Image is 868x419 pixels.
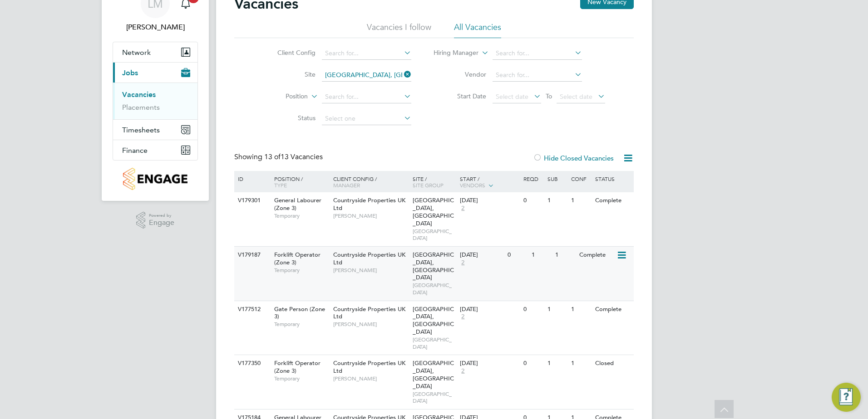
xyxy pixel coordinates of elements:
[274,305,325,321] span: Gate Person (Zone 3)
[460,306,519,313] div: [DATE]
[333,375,408,382] span: [PERSON_NAME]
[333,181,360,189] span: Manager
[122,90,156,99] a: Vacancies
[274,212,329,219] span: Temporary
[234,152,325,162] div: Showing
[367,22,431,38] li: Vacancies I follow
[236,171,267,186] div: ID
[113,42,197,62] button: Network
[545,301,569,318] div: 1
[263,114,316,122] label: Status
[322,91,411,103] input: Search for...
[236,247,267,263] div: V179187
[460,367,466,375] span: 2
[274,196,321,212] span: General Labourer (Zone 3)
[521,301,545,318] div: 0
[577,247,616,263] div: Complete
[426,49,478,58] label: Hiring Manager
[413,181,444,189] span: Site Group
[322,112,411,125] input: Select one
[236,301,267,318] div: V177512
[460,251,503,259] div: [DATE]
[521,192,545,209] div: 0
[434,92,486,100] label: Start Date
[267,171,331,193] div: Position /
[413,282,456,296] span: [GEOGRAPHIC_DATA]
[322,69,411,82] input: Search for...
[413,336,456,350] span: [GEOGRAPHIC_DATA]
[274,267,329,274] span: Temporary
[123,168,187,190] img: countryside-properties-logo-retina.png
[593,192,632,209] div: Complete
[149,219,174,227] span: Engage
[460,259,466,267] span: 2
[136,212,175,229] a: Powered byEngage
[413,359,454,390] span: [GEOGRAPHIC_DATA], [GEOGRAPHIC_DATA]
[333,251,405,266] span: Countryside Properties UK Ltd
[545,171,569,186] div: Sub
[460,197,519,205] div: [DATE]
[333,359,405,375] span: Countryside Properties UK Ltd
[458,171,521,194] div: Start /
[113,120,197,140] button: Timesheets
[333,305,405,321] span: Countryside Properties UK Ltd
[434,70,486,78] label: Vendor
[113,63,197,83] button: Jobs
[149,212,174,219] span: Powered by
[553,247,577,263] div: 1
[274,321,329,328] span: Temporary
[593,171,632,186] div: Status
[521,171,545,186] div: Reqd
[333,212,408,219] span: [PERSON_NAME]
[113,140,197,160] button: Finance
[333,321,408,328] span: [PERSON_NAME]
[113,168,198,190] a: Go to home page
[545,355,569,372] div: 1
[545,192,569,209] div: 1
[122,103,160,112] a: Placements
[593,355,632,372] div: Closed
[543,90,555,102] span: To
[122,126,160,134] span: Timesheets
[236,355,267,372] div: V177350
[322,47,411,60] input: Search for...
[460,205,466,212] span: 2
[529,247,553,263] div: 1
[569,192,592,209] div: 1
[410,171,458,193] div: Site /
[593,301,632,318] div: Complete
[274,375,329,382] span: Temporary
[264,152,323,161] span: 13 Vacancies
[413,196,454,227] span: [GEOGRAPHIC_DATA], [GEOGRAPHIC_DATA]
[493,47,582,60] input: Search for...
[460,360,519,367] div: [DATE]
[113,83,197,119] div: Jobs
[413,251,454,282] span: [GEOGRAPHIC_DATA], [GEOGRAPHIC_DATA]
[569,171,592,186] div: Conf
[274,359,321,375] span: Forklift Operator (Zone 3)
[113,22,198,33] span: Lauren Morton
[454,22,501,38] li: All Vacancies
[832,383,861,412] button: Engage Resource Center
[569,355,592,372] div: 1
[256,92,308,101] label: Position
[521,355,545,372] div: 0
[263,70,316,78] label: Site
[264,152,281,161] span: 13 of
[331,171,410,193] div: Client Config /
[493,69,582,82] input: Search for...
[274,251,321,266] span: Forklift Operator (Zone 3)
[333,196,405,212] span: Countryside Properties UK Ltd
[460,181,485,189] span: Vendors
[413,390,456,404] span: [GEOGRAPHIC_DATA]
[496,93,528,101] span: Select date
[263,49,316,57] label: Client Config
[122,68,138,77] span: Jobs
[333,267,408,274] span: [PERSON_NAME]
[122,146,148,155] span: Finance
[505,247,529,263] div: 0
[122,48,151,57] span: Network
[533,154,614,162] label: Hide Closed Vacancies
[569,301,592,318] div: 1
[413,228,456,242] span: [GEOGRAPHIC_DATA]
